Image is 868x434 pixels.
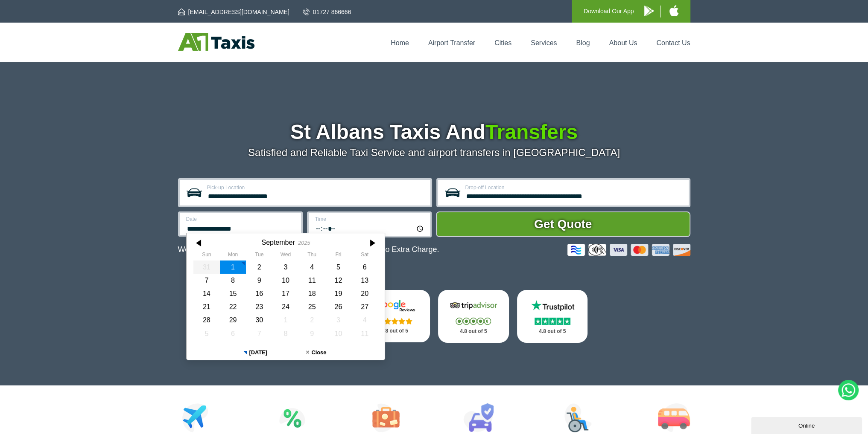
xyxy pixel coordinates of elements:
img: Tripadvisor [448,299,499,312]
a: Blog [576,39,590,46]
div: 09 October 2025 [298,327,325,340]
img: Minibus [658,403,690,432]
img: Credit And Debit Cards [567,244,690,256]
div: 2025 [298,240,310,246]
div: 13 September 2025 [351,274,378,287]
div: 11 September 2025 [298,274,325,287]
a: Contact Us [656,39,690,46]
th: Saturday [351,252,378,260]
p: We Now Accept Card & Contactless Payment In [178,245,439,254]
div: 04 October 2025 [351,313,378,327]
div: 07 October 2025 [246,327,272,340]
th: Wednesday [272,252,299,260]
div: 06 September 2025 [351,260,378,274]
div: 02 October 2025 [298,313,325,327]
div: 26 September 2025 [325,300,351,313]
img: Trustpilot [527,299,578,312]
div: 20 September 2025 [351,287,378,300]
div: 16 September 2025 [246,287,272,300]
div: 29 September 2025 [219,313,246,327]
a: 01727 866666 [303,8,351,16]
img: Wheelchair [564,403,592,432]
label: Time [315,217,425,222]
button: Get Quote [436,211,690,237]
div: 17 September 2025 [272,287,299,300]
img: Google [369,299,420,312]
p: 4.8 out of 5 [368,326,421,336]
img: A1 Taxis iPhone App [669,5,678,16]
th: Sunday [193,252,220,260]
a: Cities [494,39,511,46]
div: 01 September 2025 [219,260,246,274]
div: 05 October 2025 [193,327,220,340]
div: 21 September 2025 [193,300,220,313]
img: Car Rental [463,403,494,432]
a: Google Stars 4.8 out of 5 [359,290,430,342]
img: A1 Taxis Android App [644,6,654,16]
div: 30 September 2025 [246,313,272,327]
div: 08 October 2025 [272,327,299,340]
div: September [261,238,295,246]
p: 4.8 out of 5 [447,326,500,337]
div: 19 September 2025 [325,287,351,300]
span: The Car at No Extra Charge. [341,245,439,254]
div: 06 October 2025 [219,327,246,340]
div: 22 September 2025 [219,300,246,313]
div: 25 September 2025 [298,300,325,313]
div: 01 October 2025 [272,313,299,327]
a: [EMAIL_ADDRESS][DOMAIN_NAME] [178,8,289,16]
iframe: chat widget [751,415,864,434]
button: [DATE] [225,345,286,360]
th: Monday [219,252,246,260]
img: A1 Taxis St Albans LTD [178,33,254,51]
img: Attractions [279,403,305,432]
div: 11 October 2025 [351,327,378,340]
a: About Us [609,39,637,46]
div: 23 September 2025 [246,300,272,313]
p: Satisfied and Reliable Taxi Service and airport transfers in [GEOGRAPHIC_DATA] [178,147,690,159]
img: Airport Transfers [182,403,208,432]
div: 03 September 2025 [272,260,299,274]
th: Thursday [298,252,325,260]
a: Home [391,39,409,46]
div: 24 September 2025 [272,300,299,313]
div: 14 September 2025 [193,287,220,300]
span: Transfers [485,121,578,143]
a: Tripadvisor Stars 4.8 out of 5 [438,290,509,343]
div: 10 September 2025 [272,274,299,287]
img: Stars [535,318,570,325]
div: 10 October 2025 [325,327,351,340]
label: Pick-up Location [207,185,425,190]
div: 08 September 2025 [219,274,246,287]
a: Airport Transfer [428,39,475,46]
p: Download Our App [584,6,634,17]
a: Trustpilot Stars 4.8 out of 5 [517,290,588,343]
th: Tuesday [246,252,272,260]
label: Date [186,217,296,222]
div: 28 September 2025 [193,313,220,327]
img: Stars [377,318,412,324]
div: 07 September 2025 [193,274,220,287]
div: 05 September 2025 [325,260,351,274]
button: Close [286,345,347,360]
div: 15 September 2025 [219,287,246,300]
div: 09 September 2025 [246,274,272,287]
div: 31 August 2025 [193,260,220,274]
h1: St Albans Taxis And [178,122,690,142]
img: Tours [372,403,400,432]
div: 27 September 2025 [351,300,378,313]
th: Friday [325,252,351,260]
label: Drop-off Location [465,185,684,190]
div: 03 October 2025 [325,313,351,327]
a: Services [531,39,557,46]
p: 4.8 out of 5 [526,326,579,337]
img: Stars [456,318,491,325]
div: 18 September 2025 [298,287,325,300]
div: 04 September 2025 [298,260,325,274]
div: 12 September 2025 [325,274,351,287]
div: 02 September 2025 [246,260,272,274]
